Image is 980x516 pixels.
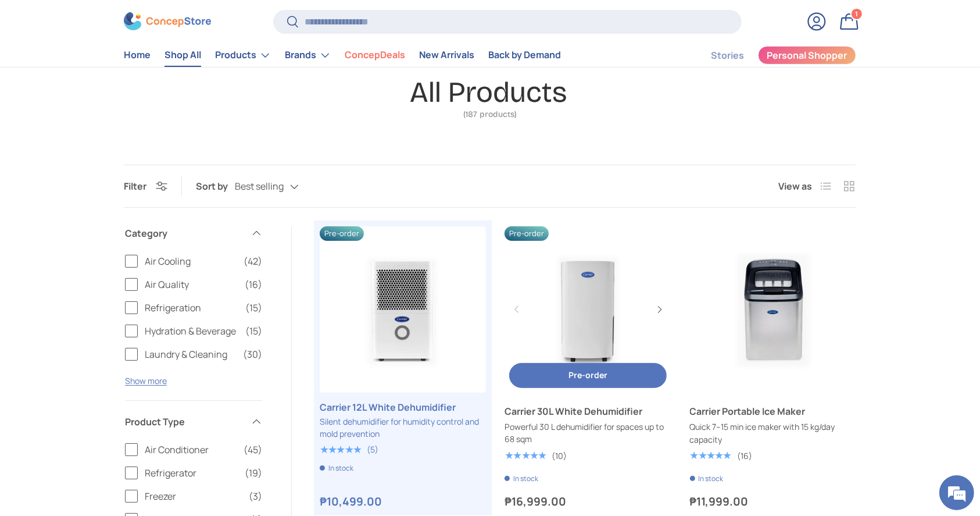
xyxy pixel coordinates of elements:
[568,369,607,380] span: Pre-order
[320,226,486,393] a: Carrier 12L White Dehumidifier
[124,180,146,193] span: Filter
[410,75,567,109] h1: All Products
[244,443,262,457] span: (45)
[125,401,262,443] summary: Product Type
[711,44,744,67] a: Stories
[410,111,570,119] span: (187 products)
[124,44,561,67] nav: Primary
[125,212,262,254] summary: Category
[124,180,167,193] button: Filter
[244,254,262,268] span: (42)
[145,443,237,457] span: Air Conditioner
[767,51,847,61] span: Personal Shopper
[67,147,160,264] span: We're online!
[505,404,671,418] a: Carrier 30L White Dehumidifier
[345,44,405,67] a: ConcepDeals
[320,400,486,414] a: Carrier 12L White Dehumidifier
[196,179,235,193] label: Sort by
[235,177,322,197] button: Best selling
[856,10,859,19] span: 1
[124,44,151,67] a: Home
[145,324,238,338] span: Hydration & Beverage
[488,44,561,67] a: Back by Demand
[505,226,671,393] a: Carrier 30L White Dehumidifier
[6,318,221,358] textarea: Type your message and hit 'Enter'
[249,489,262,503] span: (3)
[125,415,244,429] span: Product Type
[145,301,238,315] span: Refrigeration
[245,466,262,480] span: (19)
[419,44,474,67] a: New Arrivals
[60,65,195,80] div: Chat with us now
[124,13,211,31] img: ConcepStore
[245,277,262,291] span: (16)
[690,226,856,393] a: Carrier Portable Ice Maker
[145,489,242,503] span: Freezer
[758,46,856,65] a: Personal Shopper
[145,277,238,291] span: Air Quality
[125,226,244,240] span: Category
[191,6,219,34] div: Minimize live chat window
[778,179,812,193] span: View as
[235,181,284,192] span: Best selling
[164,44,201,67] a: Shop All
[125,375,167,386] button: Show more
[243,347,262,361] span: (30)
[208,44,278,67] summary: Products
[145,347,236,361] span: Laundry & Cleaning
[690,404,856,418] a: Carrier Portable Ice Maker
[320,226,364,241] span: Pre-order
[683,44,856,67] nav: Secondary
[145,466,238,480] span: Refrigerator
[278,44,338,67] summary: Brands
[145,254,237,268] span: Air Cooling
[245,324,262,338] span: (15)
[505,226,549,241] span: Pre-order
[509,363,666,388] button: Pre-order
[245,301,262,315] span: (15)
